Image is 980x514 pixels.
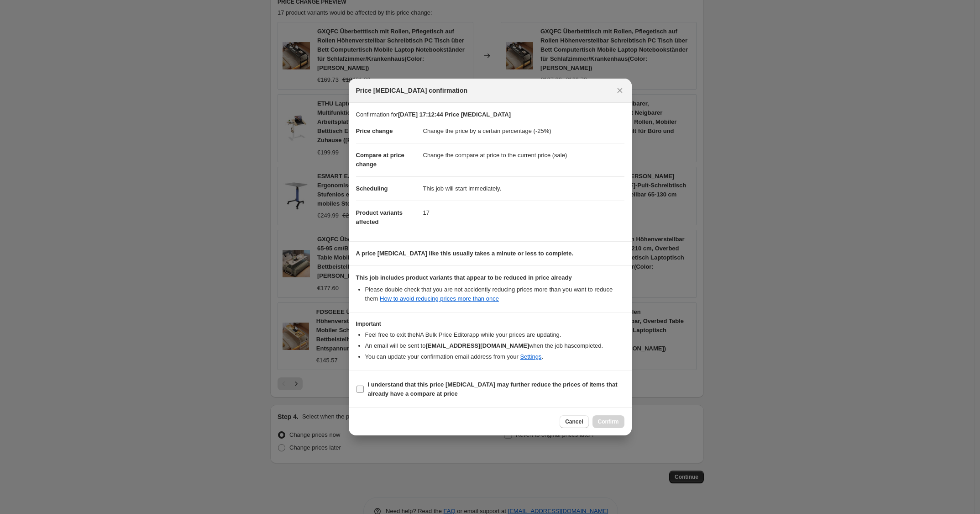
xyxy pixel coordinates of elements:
span: Product variants affected [356,209,403,225]
h3: Important [356,320,624,328]
dd: Change the price by a certain percentage (-25%) [423,119,624,143]
b: I understand that this price [MEDICAL_DATA] may further reduce the prices of items that already h... [368,381,618,397]
span: Price [MEDICAL_DATA] confirmation [356,86,468,95]
li: You can update your confirmation email address from your . [365,352,624,361]
button: Cancel [560,415,588,428]
a: How to avoid reducing prices more than once [380,295,499,302]
li: Feel free to exit the NA Bulk Price Editor app while your prices are updating. [365,330,624,339]
li: An email will be sent to when the job has completed . [365,341,624,350]
span: Price change [356,127,393,134]
span: Cancel [565,418,583,425]
span: Compare at price change [356,152,404,168]
a: Settings [520,353,541,360]
b: [DATE] 17:12:44 Price [MEDICAL_DATA] [398,111,511,118]
button: Close [613,84,626,97]
span: Scheduling [356,185,388,192]
p: Confirmation for [356,110,624,119]
dd: Change the compare at price to the current price (sale) [423,143,624,167]
b: A price [MEDICAL_DATA] like this usually takes a minute or less to complete. [356,250,574,257]
li: Please double check that you are not accidently reducing prices more than you want to reduce them [365,285,624,303]
dd: 17 [423,201,624,225]
b: This job includes product variants that appear to be reduced in price already [356,274,572,281]
dd: This job will start immediately. [423,176,624,201]
b: [EMAIL_ADDRESS][DOMAIN_NAME] [425,342,529,349]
